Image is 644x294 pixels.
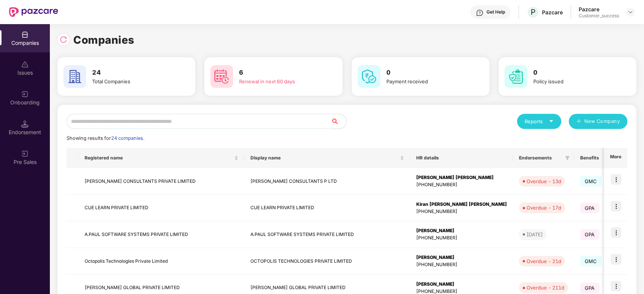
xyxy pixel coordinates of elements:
[604,148,627,168] th: More
[527,257,561,265] div: Overdue - 21d
[565,156,570,160] span: filter
[331,118,346,124] span: search
[611,227,621,238] img: icon
[9,7,58,17] img: New Pazcare Logo
[331,114,347,129] button: search
[21,90,29,98] img: svg+xml;base64,PHN2ZyB3aWR0aD0iMjAiIGhlaWdodD0iMjAiIHZpZXdCb3g9IjAgMCAyMCAyMCIgZmlsbD0ibm9uZSIgeG...
[416,261,507,268] div: [PHONE_NUMBER]
[244,221,410,248] td: A.PAUL SOFTWARE SYSTEMS PRIVATE LIMITED
[569,114,627,129] button: plusNew Company
[527,284,564,291] div: Overdue - 211d
[92,78,174,85] div: Total Companies
[531,8,536,17] span: P
[584,118,620,125] span: New Company
[576,119,581,125] span: plus
[580,256,602,266] span: GMC
[244,148,410,168] th: Display name
[79,148,244,168] th: Registered name
[60,36,67,43] img: svg+xml;base64,PHN2ZyBpZD0iUmVsb2FkLTMyeDMyIiB4bWxucz0iaHR0cDovL3d3dy53My5vcmcvMjAwMC9zdmciIHdpZH...
[580,283,599,293] span: GPA
[416,234,507,242] div: [PHONE_NUMBER]
[66,135,144,141] span: Showing results for
[244,168,410,195] td: [PERSON_NAME] CONSULTANTS P LTD
[410,148,513,168] th: HR details
[85,155,233,161] span: Registered name
[111,135,144,141] span: 24 companies.
[244,195,410,222] td: CUE LEARN PRIVATE LIMITED
[416,254,507,261] div: [PERSON_NAME]
[416,281,507,288] div: [PERSON_NAME]
[92,68,174,78] h3: 24
[579,6,619,13] div: Pazcare
[519,155,562,161] span: Endorsements
[611,281,621,291] img: icon
[73,32,134,48] h1: Companies
[21,150,29,158] img: svg+xml;base64,PHN2ZyB3aWR0aD0iMjAiIGhlaWdodD0iMjAiIHZpZXdCb3g9IjAgMCAyMCAyMCIgZmlsbD0ibm9uZSIgeG...
[244,248,410,275] td: OCTOPOLIS TECHNOLOGIES PRIVATE LIMITED
[358,65,380,88] img: svg+xml;base64,PHN2ZyB4bWxucz0iaHR0cDovL3d3dy53My5vcmcvMjAwMC9zdmciIHdpZHRoPSI2MCIgaGVpZ2h0PSI2MC...
[416,227,507,234] div: [PERSON_NAME]
[476,9,483,17] img: svg+xml;base64,PHN2ZyBpZD0iSGVscC0zMngzMiIgeG1sbnM9Imh0dHA6Ly93d3cudzMub3JnLzIwMDAvc3ZnIiB3aWR0aD...
[250,155,398,161] span: Display name
[542,9,563,16] div: Pazcare
[627,9,633,15] img: svg+xml;base64,PHN2ZyBpZD0iRHJvcGRvd24tMzJ4MzIiIHhtbG5zPSJodHRwOi8vd3d3LnczLm9yZy8yMDAwL3N2ZyIgd2...
[579,13,619,19] div: Customer_success
[21,31,29,38] img: svg+xml;base64,PHN2ZyBpZD0iQ29tcGFuaWVzIiB4bWxucz0iaHR0cDovL3d3dy53My5vcmcvMjAwMC9zdmciIHdpZHRoPS...
[580,203,599,213] span: GPA
[416,201,507,208] div: Kiran [PERSON_NAME] [PERSON_NAME]
[525,118,554,125] div: Reports
[386,68,468,78] h3: 0
[580,229,599,240] span: GPA
[564,153,571,162] span: filter
[21,61,29,68] img: svg+xml;base64,PHN2ZyBpZD0iSXNzdWVzX2Rpc2FibGVkIiB4bWxucz0iaHR0cDovL3d3dy53My5vcmcvMjAwMC9zdmciIH...
[416,174,507,181] div: [PERSON_NAME] [PERSON_NAME]
[533,78,615,85] div: Policy issued
[549,119,554,124] span: caret-down
[416,181,507,188] div: [PHONE_NUMBER]
[527,231,543,238] div: [DATE]
[79,248,244,275] td: Octopolis Technologies Private Limited
[239,68,321,78] h3: 6
[239,78,321,85] div: Renewal in next 60 days
[210,65,233,88] img: svg+xml;base64,PHN2ZyB4bWxucz0iaHR0cDovL3d3dy53My5vcmcvMjAwMC9zdmciIHdpZHRoPSI2MCIgaGVpZ2h0PSI2MC...
[63,65,86,88] img: svg+xml;base64,PHN2ZyB4bWxucz0iaHR0cDovL3d3dy53My5vcmcvMjAwMC9zdmciIHdpZHRoPSI2MCIgaGVpZ2h0PSI2MC...
[527,204,561,211] div: Overdue - 17d
[574,148,642,168] th: Benefits
[21,120,29,128] img: svg+xml;base64,PHN2ZyB3aWR0aD0iMTQuNSIgaGVpZ2h0PSIxNC41IiB2aWV3Qm94PSIwIDAgMTYgMTYiIGZpbGw9Im5vbm...
[611,254,621,265] img: icon
[505,65,527,88] img: svg+xml;base64,PHN2ZyB4bWxucz0iaHR0cDovL3d3dy53My5vcmcvMjAwMC9zdmciIHdpZHRoPSI2MCIgaGVpZ2h0PSI2MC...
[486,9,505,15] div: Get Help
[79,168,244,195] td: [PERSON_NAME] CONSULTANTS PRIVATE LIMITED
[79,195,244,222] td: CUE LEARN PRIVATE LIMITED
[611,201,621,211] img: icon
[533,68,615,78] h3: 0
[416,208,507,215] div: [PHONE_NUMBER]
[527,178,561,185] div: Overdue - 13d
[79,221,244,248] td: A.PAUL SOFTWARE SYSTEMS PRIVATE LIMITED
[611,174,621,185] img: icon
[580,176,602,187] span: GMC
[386,78,468,85] div: Payment received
